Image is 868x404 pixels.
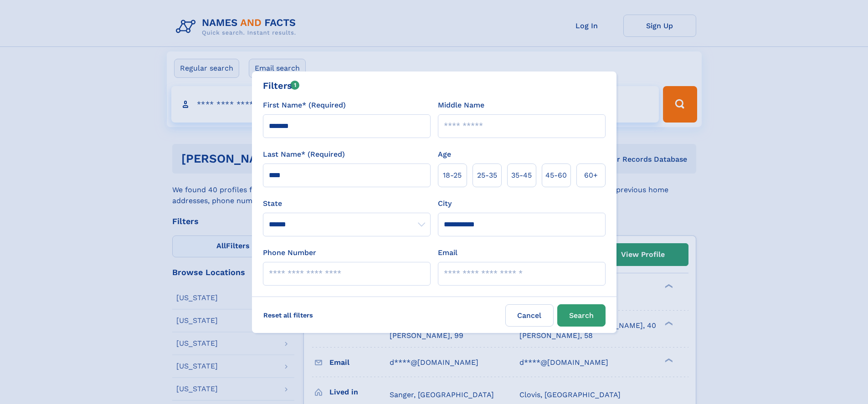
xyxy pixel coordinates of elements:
span: 45‑60 [545,170,567,181]
span: 25‑35 [477,170,497,181]
div: Filters [263,79,300,92]
label: Email [438,247,457,258]
label: Age [438,149,451,160]
span: 60+ [584,170,598,181]
label: State [263,198,431,209]
label: City [438,198,452,209]
span: 18‑25 [443,170,462,181]
label: First Name* (Required) [263,100,346,111]
label: Middle Name [438,100,484,111]
label: Cancel [505,304,554,327]
label: Reset all filters [257,304,319,326]
button: Search [557,304,606,327]
span: 35‑45 [511,170,532,181]
label: Last Name* (Required) [263,149,345,160]
label: Phone Number [263,247,316,258]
